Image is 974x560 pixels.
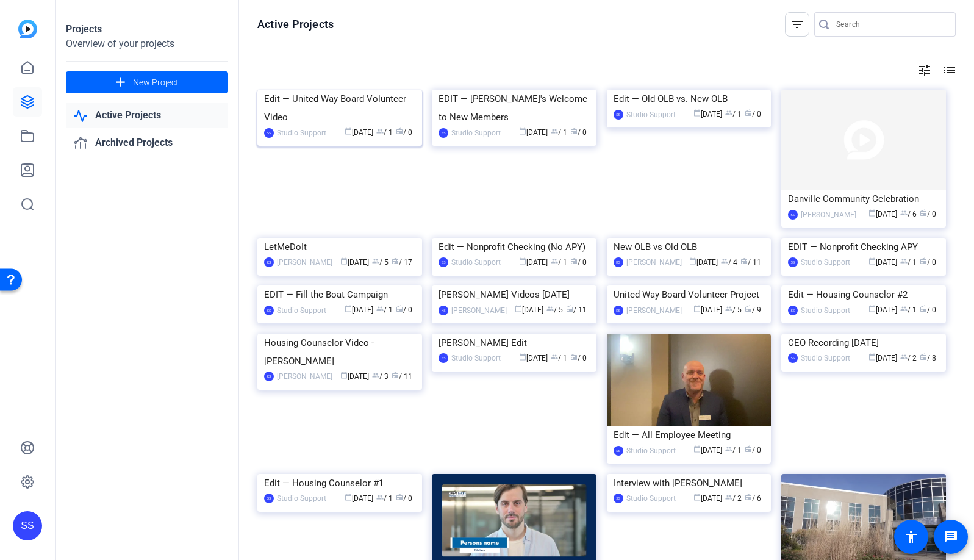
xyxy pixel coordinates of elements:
span: group [372,372,379,379]
div: Danville Community Celebration [788,190,939,208]
div: LetMeDoIt [264,238,415,256]
span: New Project [133,76,179,89]
span: / 0 [920,306,936,314]
span: / 5 [372,258,389,267]
span: / 0 [745,110,761,118]
button: New Project [66,71,228,93]
span: calendar_today [693,305,701,312]
span: [DATE] [345,494,373,503]
a: Active Projects [66,103,228,128]
div: EDIT — [PERSON_NAME]'s Welcome to New Members [439,90,590,126]
span: radio [570,257,578,265]
span: / 3 [372,372,389,381]
span: radio [570,127,578,135]
span: / 2 [900,354,917,362]
div: [PERSON_NAME] [277,370,332,382]
span: group [900,257,908,265]
span: group [376,127,384,135]
mat-icon: message [944,529,958,544]
span: group [900,305,908,312]
span: calendar_today [340,372,348,379]
div: United Way Board Volunteer Project [614,285,765,304]
span: radio [745,109,752,117]
span: [DATE] [345,128,373,137]
span: group [551,127,558,135]
span: calendar_today [693,109,701,117]
div: KS [439,306,448,315]
span: / 1 [551,128,567,137]
span: calendar_today [868,353,876,361]
a: Archived Projects [66,131,228,156]
div: Studio Support [626,109,676,121]
div: Edit — Housing Counselor #1 [264,474,415,492]
span: / 1 [376,128,393,137]
span: / 6 [900,210,917,218]
span: radio [396,305,403,312]
div: [PERSON_NAME] [626,256,682,268]
div: SS [614,446,623,456]
span: radio [396,127,403,135]
div: Studio Support [451,256,501,268]
span: [DATE] [519,128,548,137]
span: / 1 [900,258,917,267]
div: Studio Support [451,352,501,364]
span: radio [396,494,403,501]
span: [DATE] [340,372,369,381]
div: Studio Support [801,304,850,317]
div: SS [788,257,798,267]
div: [PERSON_NAME] Edit [439,334,590,352]
div: SS [264,306,274,315]
span: [DATE] [519,258,548,267]
span: / 1 [551,354,567,362]
span: / 0 [396,494,412,503]
div: Edit — United Way Board Volunteer Video [264,90,415,126]
div: [PERSON_NAME] Videos [DATE] [439,285,590,304]
span: / 11 [566,306,587,314]
span: / 4 [721,258,737,267]
div: Edit — Old OLB vs. New OLB [614,90,765,108]
span: [DATE] [693,446,722,454]
span: / 0 [396,306,412,314]
span: [DATE] [519,354,548,362]
span: group [376,305,384,312]
span: / 0 [745,446,761,454]
div: KS [614,257,623,267]
h1: Active Projects [257,17,334,32]
span: / 1 [725,110,742,118]
span: / 17 [392,258,412,267]
span: / 0 [570,354,587,362]
span: radio [920,257,927,265]
span: radio [570,353,578,361]
span: / 9 [745,306,761,314]
span: group [372,257,379,265]
mat-icon: accessibility [904,529,918,544]
div: Studio Support [626,492,676,504]
span: group [546,305,554,312]
span: / 0 [570,258,587,267]
span: radio [745,305,752,312]
mat-icon: add [113,75,128,90]
div: SS [13,511,42,540]
div: Projects [66,22,228,37]
span: radio [745,445,752,453]
div: Studio Support [801,256,850,268]
span: [DATE] [340,258,369,267]
span: calendar_today [689,257,696,265]
span: radio [920,353,927,361]
div: Studio Support [277,127,326,139]
span: / 0 [396,128,412,137]
span: / 1 [725,446,742,454]
div: Studio Support [277,492,326,504]
span: [DATE] [693,494,722,503]
div: SS [264,494,274,503]
span: radio [740,257,748,265]
span: calendar_today [693,494,701,501]
span: group [900,209,908,217]
div: New OLB vs Old OLB [614,238,765,256]
div: KS [264,257,274,267]
div: Studio Support [626,445,676,457]
span: [DATE] [868,354,897,362]
div: SS [614,110,623,120]
span: radio [745,494,752,501]
span: [DATE] [345,306,373,314]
